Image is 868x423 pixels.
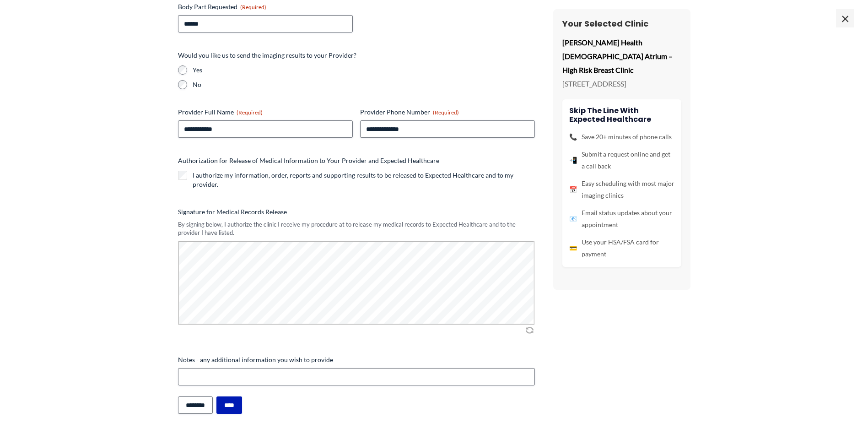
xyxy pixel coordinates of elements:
label: No [193,80,535,89]
span: 📧 [569,213,577,225]
label: Body Part Requested [178,2,353,11]
span: (Required) [237,109,263,116]
span: × [836,9,854,27]
li: Easy scheduling with most major imaging clinics [569,178,674,201]
li: Email status updates about your appointment [569,207,674,231]
span: 💳 [569,242,577,254]
p: [PERSON_NAME] Health [DEMOGRAPHIC_DATA] Atrium – High Risk Breast Clinic [562,36,681,76]
li: Submit a request online and get a call back [569,148,674,172]
h3: Your Selected Clinic [562,18,681,29]
span: (Required) [433,109,459,116]
span: (Required) [240,4,266,11]
li: Save 20+ minutes of phone calls [569,131,674,143]
span: 📅 [569,184,577,195]
h4: Skip the line with Expected Healthcare [569,106,674,124]
p: [STREET_ADDRESS] [562,77,681,91]
li: Use your HSA/FSA card for payment [569,236,674,260]
legend: Authorization for Release of Medical Information to Your Provider and Expected Healthcare [178,156,439,165]
span: 📲 [569,154,577,166]
label: I authorize my information, order, reports and supporting results to be released to Expected Heal... [193,171,535,189]
label: Notes - any additional information you wish to provide [178,355,535,364]
img: Clear Signature [524,325,535,335]
label: Yes [193,65,535,75]
legend: Would you like us to send the imaging results to your Provider? [178,51,356,60]
label: Signature for Medical Records Release [178,207,535,217]
div: By signing below, I authorize the clinic I receive my procedure at to release my medical records ... [178,220,535,237]
label: Provider Phone Number [360,108,535,117]
span: 📞 [569,131,577,143]
label: Provider Full Name [178,108,353,117]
